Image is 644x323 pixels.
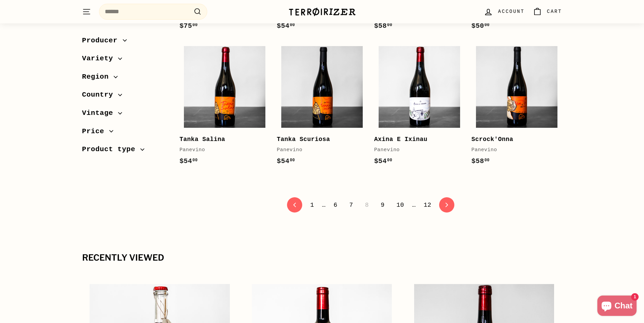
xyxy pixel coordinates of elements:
span: Producer [82,35,123,46]
sup: 00 [192,23,197,27]
span: $54 [277,157,295,165]
span: $58 [374,22,392,30]
a: 12 [420,199,435,211]
span: $75 [180,22,198,30]
div: Recently viewed [82,253,562,263]
button: Product type [82,142,169,161]
a: Cart [529,2,566,22]
div: Panevino [472,146,555,154]
sup: 00 [192,158,197,163]
button: Price [82,124,169,142]
button: Variety [82,52,169,70]
sup: 00 [484,158,490,163]
button: Region [82,69,169,88]
span: Country [82,89,118,101]
span: $54 [277,22,295,30]
span: Region [82,71,114,83]
span: 8 [361,199,373,211]
a: Scrock'Onna Panevino [472,42,562,174]
a: 10 [392,199,408,211]
a: 7 [345,199,357,211]
span: $58 [472,157,490,165]
a: Tanka Salina Panevino [180,42,270,174]
inbox-online-store-chat: Shopify online store chat [595,296,639,318]
button: Vintage [82,106,169,124]
span: Cart [547,8,562,15]
sup: 00 [290,158,295,163]
b: Tanka Salina [180,136,225,143]
a: Account [480,2,528,22]
div: Panevino [277,146,361,154]
b: Axina E Ixinau [374,136,428,143]
sup: 00 [484,23,490,27]
button: Country [82,88,169,106]
div: Panevino [374,146,458,154]
a: 1 [306,199,318,211]
b: Tanka Scuriosa [277,136,330,143]
span: Price [82,126,110,137]
span: Vintage [82,107,118,119]
span: $54 [180,157,198,165]
span: $54 [374,157,392,165]
span: Variety [82,53,118,65]
b: Scrock'Onna [472,136,514,143]
span: Account [498,8,524,15]
span: … [412,202,416,208]
a: Tanka Scuriosa Panevino [277,42,367,174]
span: … [322,202,326,208]
div: Panevino [180,146,263,154]
a: Axina E Ixinau Panevino [374,42,465,174]
a: 9 [377,199,388,211]
sup: 00 [290,23,295,27]
button: Producer [82,33,169,52]
sup: 00 [387,23,392,27]
a: 6 [330,199,341,211]
span: $50 [472,22,490,30]
sup: 00 [387,158,392,163]
span: Product type [82,144,141,156]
